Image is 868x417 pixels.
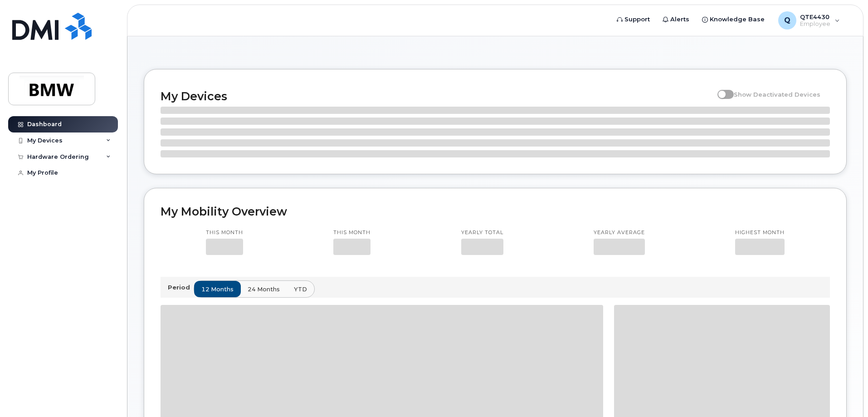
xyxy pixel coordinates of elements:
span: Show Deactivated Devices [734,91,820,98]
span: YTD [294,285,307,294]
h2: My Mobility Overview [161,205,830,218]
p: Highest month [735,229,785,236]
p: Period [168,283,194,292]
p: Yearly total [461,229,503,236]
h2: My Devices [161,89,713,103]
p: This month [333,229,371,236]
p: This month [206,229,243,236]
p: Yearly average [594,229,645,236]
input: Show Deactivated Devices [717,86,725,93]
span: 24 months [248,285,280,294]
